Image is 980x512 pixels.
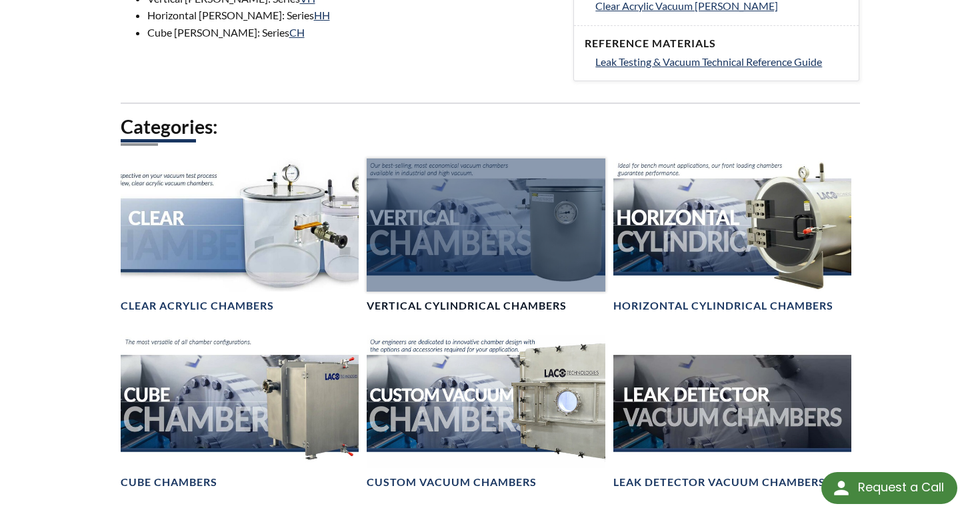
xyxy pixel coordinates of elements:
[367,299,567,313] h4: Vertical Cylindrical Chambers
[831,477,852,499] img: round button
[595,53,848,71] a: Leak Testing & Vacuum Technical Reference Guide
[367,475,537,489] h4: Custom Vacuum Chambers
[585,37,848,51] h4: Reference Materials
[147,24,558,41] li: Cube [PERSON_NAME]: Series
[289,26,305,39] a: CH
[613,158,852,314] a: Horizontal Cylindrical headerHorizontal Cylindrical Chambers
[121,115,860,139] h2: Categories:
[121,475,217,489] h4: Cube Chambers
[613,299,833,313] h4: Horizontal Cylindrical Chambers
[121,158,359,314] a: Clear Chambers headerClear Acrylic Chambers
[821,472,957,504] div: Request a Call
[858,472,944,503] div: Request a Call
[147,7,558,24] li: Horizontal [PERSON_NAME]: Series
[121,299,274,313] h4: Clear Acrylic Chambers
[367,158,605,314] a: Vertical Vacuum Chambers headerVertical Cylindrical Chambers
[121,335,359,490] a: Cube Chambers headerCube Chambers
[367,335,605,490] a: Custom Vacuum Chamber headerCustom Vacuum Chambers
[595,55,822,68] span: Leak Testing & Vacuum Technical Reference Guide
[613,475,825,489] h4: Leak Detector Vacuum Chambers
[314,9,330,21] a: HH
[613,335,852,490] a: Leak Test Vacuum Chambers headerLeak Detector Vacuum Chambers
